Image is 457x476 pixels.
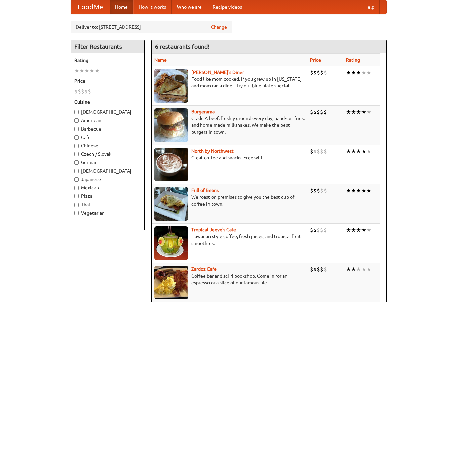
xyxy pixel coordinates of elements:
[346,69,351,76] li: ★
[351,148,356,155] li: ★
[74,176,141,183] label: Japanese
[94,67,100,74] li: ★
[74,125,141,132] label: Barbecue
[74,194,79,198] input: Pizza
[74,142,141,149] label: Chinese
[110,0,133,14] a: Home
[71,21,232,33] div: Deliver to: [STREET_ADDRESS]
[356,148,361,155] li: ★
[191,148,234,154] a: North by Northwest
[320,108,323,116] li: $
[356,226,361,234] li: ★
[317,148,320,155] li: $
[155,43,210,50] ng-pluralize: 6 restaurants found!
[361,148,366,155] li: ★
[351,108,356,116] li: ★
[154,226,188,260] img: jeeves.jpg
[366,226,371,234] li: ★
[351,226,356,234] li: ★
[74,184,141,191] label: Mexican
[361,266,366,273] li: ★
[74,135,79,140] input: Cafe
[133,0,172,14] a: How it works
[74,186,79,190] input: Mexican
[154,108,188,142] img: burgerama.jpg
[366,266,371,273] li: ★
[74,88,78,95] li: $
[323,187,327,194] li: $
[346,108,351,116] li: ★
[74,169,79,173] input: [DEMOGRAPHIC_DATA]
[74,57,141,64] h5: Rating
[310,69,313,76] li: $
[74,201,141,208] label: Thai
[88,88,91,95] li: $
[356,108,361,116] li: ★
[74,99,141,105] h5: Cuisine
[366,148,371,155] li: ★
[81,88,84,95] li: $
[310,266,313,273] li: $
[313,266,317,273] li: $
[313,187,317,194] li: $
[320,148,323,155] li: $
[84,67,89,74] li: ★
[323,226,327,234] li: $
[346,148,351,155] li: ★
[356,187,361,194] li: ★
[154,57,167,63] a: Name
[79,67,84,74] li: ★
[313,226,317,234] li: $
[74,193,141,199] label: Pizza
[74,109,141,115] label: [DEMOGRAPHIC_DATA]
[74,203,79,207] input: Thai
[191,109,215,114] a: Burgerama
[323,266,327,273] li: $
[346,57,360,63] a: Rating
[78,88,81,95] li: $
[74,144,79,148] input: Chinese
[320,226,323,234] li: $
[84,88,88,95] li: $
[310,148,313,155] li: $
[191,70,244,75] a: [PERSON_NAME]'s Diner
[361,108,366,116] li: ★
[154,187,188,221] img: beans.jpg
[74,210,141,216] label: Vegetarian
[356,266,361,273] li: ★
[154,76,305,89] p: Food like mom cooked, if you grew up in [US_STATE] and mom ran a diner. Try our blue plate special!
[310,187,313,194] li: $
[154,233,305,247] p: Hawaiian style coffee, fresh juices, and tropical fruit smoothies.
[191,188,219,193] b: Full of Beans
[89,67,94,74] li: ★
[74,177,79,182] input: Japanese
[154,154,305,161] p: Great coffee and snacks. Free wifi.
[317,108,320,116] li: $
[317,266,320,273] li: $
[154,194,305,207] p: We roast on premises to give you the best cup of coffee in town.
[323,69,327,76] li: $
[310,226,313,234] li: $
[351,187,356,194] li: ★
[74,127,79,131] input: Barbecue
[74,168,141,174] label: [DEMOGRAPHIC_DATA]
[320,187,323,194] li: $
[154,148,188,181] img: north.jpg
[74,134,141,141] label: Cafe
[313,108,317,116] li: $
[361,187,366,194] li: ★
[313,69,317,76] li: $
[351,69,356,76] li: ★
[154,115,305,135] p: Grade A beef, freshly ground every day, hand-cut fries, and home-made milkshakes. We make the bes...
[191,266,217,272] a: Zardoz Cafe
[191,227,236,232] a: Tropical Jeeve's Cafe
[313,148,317,155] li: $
[356,69,361,76] li: ★
[361,69,366,76] li: ★
[320,69,323,76] li: $
[71,0,110,14] a: FoodMe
